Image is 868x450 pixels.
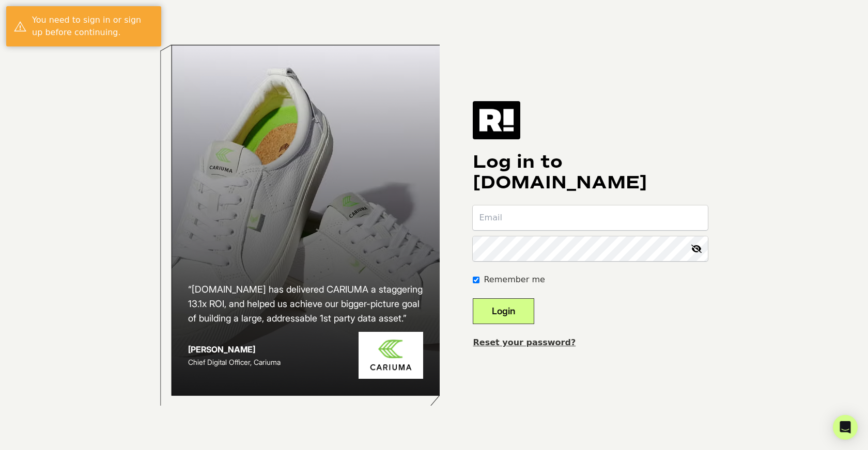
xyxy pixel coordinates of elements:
img: Cariuma [359,332,423,379]
label: Remember me [484,274,545,286]
div: Open Intercom Messenger [833,415,858,440]
span: Chief Digital Officer, Cariuma [188,358,281,366]
a: Reset your password? [473,337,576,347]
h1: Log in to [DOMAIN_NAME] [473,152,708,193]
input: Email [473,205,708,230]
div: You need to sign in or sign up before continuing. [32,14,153,39]
h2: “[DOMAIN_NAME] has delivered CARIUMA a staggering 13.1x ROI, and helped us achieve our bigger-pic... [188,282,424,326]
strong: [PERSON_NAME] [188,344,255,355]
img: Retention.com [473,101,520,139]
button: Login [473,298,534,324]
